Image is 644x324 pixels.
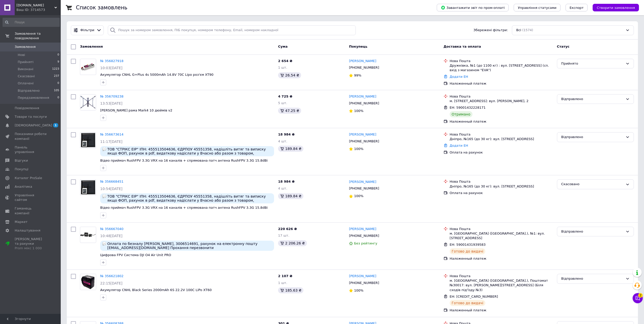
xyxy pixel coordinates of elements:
[593,4,639,11] button: Створити замовлення
[100,140,122,144] span: 11:17[DATE]
[16,3,54,8] span: Flyteam.com.ua
[100,94,123,98] a: № 356709238
[15,123,52,128] span: [DEMOGRAPHIC_DATA]
[278,287,303,293] div: 185.63 ₴
[450,191,553,195] div: Оплата на рахунок
[437,4,509,11] button: Завантажити звіт по пром-оплаті
[561,97,624,102] div: Відправлено
[278,45,287,48] span: Cума
[278,66,287,69] span: 1 шт.
[57,96,59,100] span: 0
[80,59,96,75] a: Фото товару
[15,228,40,233] span: Налаштування
[561,61,624,66] div: Прийнято
[348,185,380,192] div: [PHONE_NUMBER]
[348,64,380,71] div: [PHONE_NUMBER]
[80,132,96,148] img: Фото товару
[450,137,553,141] div: Дніпро, №165 (до 30 кг): вул. [STREET_ADDRESS]
[100,187,122,191] span: 10:54[DATE]
[349,227,376,232] a: [PERSON_NAME]
[450,308,553,313] div: Наложенный платеж
[18,96,49,100] span: Передзамовлення
[100,59,123,63] a: № 356827918
[80,94,96,110] a: Фото товару
[57,60,59,64] span: 9
[354,147,363,151] span: 100%
[57,53,59,57] span: 0
[278,94,292,98] span: 4 725 ₴
[100,66,122,70] span: 10:03[DATE]
[354,73,361,77] span: 99%
[450,274,553,278] div: Нова Пошта
[522,28,533,32] span: (1574)
[15,106,39,110] span: Повідомлення
[100,288,212,292] a: Акумулятор CNHL Black Series 2000mAh 6S 22.2V 100C LiPo XT60
[450,75,468,79] a: Додати ЕН
[561,182,624,187] div: Скасовано
[100,227,123,231] a: № 356667040
[108,25,356,35] input: Пошук за номером замовлення, ПІБ покупця, номером телефону, Email, номером накладної
[100,253,171,257] a: Цифрова FPV Система DJI O4 Air Unit PRO
[561,229,624,234] div: Відправлено
[76,5,127,11] h1: Список замовлень
[354,241,377,245] span: Без рейтингу
[80,94,96,110] img: Фото товару
[100,73,214,77] span: Акумулятор CNHL G+Plus 4s 5000mAh 14.8V 70C Lipo роз'єм XT90
[15,132,47,141] span: Показники роботи компанії
[80,62,96,71] img: Фото товару
[349,45,367,48] span: Покупець
[3,18,60,27] input: Пошук
[278,72,301,78] div: 26.54 ₴
[450,184,553,189] div: Дніпро, №165 (до 30 кг): вул. [STREET_ADDRESS]
[450,295,498,298] span: ЕН: [CREDIT_CARD_NUMBER]
[349,274,376,279] a: [PERSON_NAME]
[15,45,36,49] span: Замовлення
[349,59,376,64] a: [PERSON_NAME]
[348,280,380,286] div: [PHONE_NUMBER]
[80,274,96,289] img: Фото товару
[349,132,376,137] a: [PERSON_NAME]
[18,53,25,57] span: Нові
[348,138,380,145] div: [PHONE_NUMBER]
[100,108,172,112] a: [PERSON_NAME] рама Mark4 10 дюймів v2
[278,146,303,152] div: 189.84 ₴
[349,94,376,99] a: [PERSON_NAME]
[100,101,122,105] span: 13:53[DATE]
[597,6,635,10] span: Створити замовлення
[450,179,553,184] div: Нова Пошта
[450,231,553,240] div: м. [GEOGRAPHIC_DATA] ([GEOGRAPHIC_DATA].), №1: вул. [STREET_ADDRESS]
[518,6,556,10] span: Управління статусами
[100,159,268,162] a: Відео приймач RushFPV 3.3G VRX на 16 каналів + cпрямована патч антена RushFPV 3.3G 15.8dBi
[15,176,42,180] span: Каталог ProSale
[450,111,472,117] div: Отримано
[278,108,301,114] div: 47.25 ₴
[516,28,521,33] span: Всі
[450,150,553,155] div: Оплата на рахунок
[557,45,570,48] span: Статус
[354,289,363,292] span: 100%
[15,115,47,119] span: Товари та послуги
[354,109,363,113] span: 100%
[473,28,508,33] span: Збережені фільтри:
[52,67,59,71] span: 1223
[278,234,289,237] span: 17 шт.
[15,246,47,251] div: Prom мікс 1 000
[638,292,643,296] span: 2
[15,31,61,41] span: Замовлення та повідомлення
[53,123,58,127] span: 1
[80,179,96,196] a: Фото товару
[278,274,292,278] span: 2 107 ₴
[278,101,287,105] span: 5 шт.
[15,237,47,251] span: [PERSON_NAME] та рахунки
[18,81,34,86] span: Оплачені
[348,233,380,239] div: [PHONE_NUMBER]
[354,194,363,198] span: 100%
[18,60,33,64] span: Прийняті
[18,67,33,71] span: Виконані
[15,167,28,171] span: Покупці
[444,45,481,48] span: Доставка та оплата
[561,276,624,281] div: Відправлено
[100,281,122,285] span: 22:15[DATE]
